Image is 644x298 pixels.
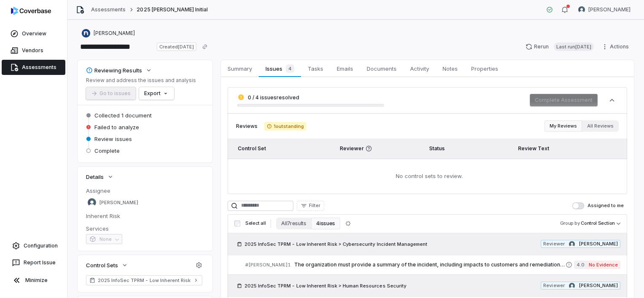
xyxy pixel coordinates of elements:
[309,202,320,209] span: Filter
[25,277,48,284] span: Minimize
[248,94,299,101] span: 0 / 4 issues resolved
[83,258,131,273] button: Control Sets
[363,63,400,74] span: Documents
[264,122,306,130] span: 1 outstanding
[554,43,594,51] span: Last run [DATE]
[545,120,619,132] div: Review filter
[574,261,586,269] span: 4.0
[197,39,212,54] button: Copy link
[22,47,43,54] span: Vendors
[518,145,549,152] span: Review Text
[94,123,139,131] span: Failed to analyze
[599,40,634,53] button: Actions
[244,241,427,247] span: 2025 InfoSec TPRM - Low Inherent Risk > Cybersecurity Incident Management
[139,87,174,100] button: Export
[572,202,624,209] label: Assigned to me
[572,202,584,209] button: Assigned to me
[560,220,580,226] span: Group by
[311,218,340,229] button: 4 issues
[2,60,65,75] a: Assessments
[276,218,311,229] button: All 7 results
[569,241,575,247] img: Curtis Nohl avatar
[2,26,65,41] a: Overview
[429,145,445,152] span: Status
[94,30,135,37] span: [PERSON_NAME]
[86,225,204,232] dt: Services
[245,255,620,274] a: #[PERSON_NAME]1The organization must provide a summary of the incident, including impacts to cust...
[238,145,266,152] span: Control Set
[22,30,46,37] span: Overview
[543,282,564,289] span: Reviewer
[236,123,258,130] span: Reviews
[234,221,240,226] input: Select all
[578,6,585,13] img: Madison Hull avatar
[86,212,204,220] dt: Inherent Risk
[94,135,132,143] span: Review issues
[545,120,582,132] button: My Reviews
[262,63,297,74] span: Issues
[586,261,620,269] span: No Evidence
[94,112,152,119] span: Collected 1 document
[294,261,566,268] span: The organization must provide a summary of the incident, including impacts to customers and remed...
[24,242,58,249] span: Configuration
[228,159,627,194] td: No control sets to review.
[99,200,138,206] span: [PERSON_NAME]
[86,187,204,194] dt: Assignee
[88,198,96,207] img: Madison Hull avatar
[573,3,636,16] button: Madison Hull avatar[PERSON_NAME]
[468,63,502,74] span: Properties
[86,77,196,84] p: Review and address the issues and analysis
[137,6,208,13] span: 2025 [PERSON_NAME] Initial
[86,275,202,285] a: 2025 InfoSec TPRM - Low Inherent Risk
[98,277,191,284] span: 2025 InfoSec TPRM - Low Inherent Risk
[521,40,599,53] button: RerunLast run[DATE]
[245,220,266,226] span: Select all
[22,64,56,71] span: Assessments
[83,63,155,78] button: Reviewing Results
[91,6,126,13] a: Assessments
[83,169,116,184] button: Details
[224,63,255,74] span: Summary
[244,282,406,289] span: 2025 InfoSec TPRM - Low Inherent Risk > Human Resources Security
[24,259,56,266] span: Report Issue
[439,63,461,74] span: Notes
[286,64,294,73] span: 4
[245,262,291,268] span: # [PERSON_NAME]1
[579,282,618,289] span: [PERSON_NAME]
[333,63,357,74] span: Emails
[579,241,618,247] span: [PERSON_NAME]
[3,272,64,289] button: Minimize
[340,145,419,152] span: Reviewer
[11,7,51,15] img: logo-D7KZi-bG.svg
[304,63,327,74] span: Tasks
[86,173,104,181] span: Details
[3,238,64,253] a: Configuration
[157,43,196,51] span: Created [DATE]
[543,241,564,247] span: Reviewer
[86,261,118,269] span: Control Sets
[588,6,631,13] span: [PERSON_NAME]
[86,67,142,74] div: Reviewing Results
[79,26,137,41] button: https://getnave.com/[PERSON_NAME]
[569,283,575,289] img: Curtis Nohl avatar
[407,63,432,74] span: Activity
[3,255,64,270] button: Report Issue
[297,201,324,211] button: Filter
[94,147,120,154] span: Complete
[582,120,619,132] button: All Reviews
[2,43,65,58] a: Vendors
